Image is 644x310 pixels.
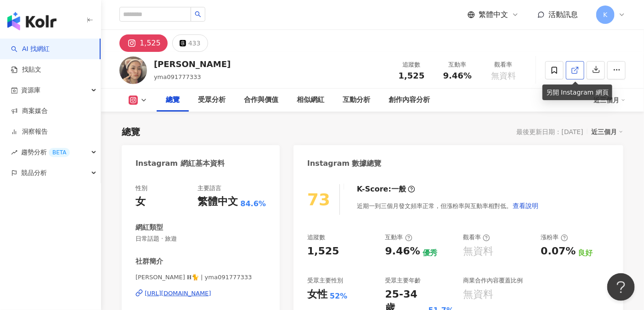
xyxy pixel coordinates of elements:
[154,73,201,80] span: yma091777333
[307,158,382,169] div: Instagram 數據總覽
[136,223,163,232] div: 網紅類型
[479,10,508,20] span: 繁體中文
[591,126,623,138] div: 近三個月
[423,248,437,258] div: 優秀
[136,273,266,282] span: [PERSON_NAME] 𝐇🐈 | yma091777333
[343,95,370,106] div: 互動分析
[172,34,208,52] button: 433
[357,197,539,215] div: 近期一到三個月發文頻率正常，但漲粉率與互動率相對低。
[145,289,211,298] div: [URL][DOMAIN_NAME]
[443,71,472,80] span: 9.46%
[491,71,516,80] span: 無資料
[607,273,635,301] iframe: Help Scout Beacon - Open
[541,244,576,259] div: 0.07%
[136,235,266,243] span: 日常話題 · 旅遊
[11,107,48,116] a: 商案媒合
[21,80,40,101] span: 資源庫
[244,95,278,106] div: 合作與價值
[463,244,493,259] div: 無資料
[188,37,201,50] div: 433
[517,128,583,135] div: 最後更新日期：[DATE]
[463,233,490,242] div: 觀看率
[385,233,412,242] div: 互動率
[11,45,50,54] a: searchAI 找網紅
[297,95,324,106] div: 相似網紅
[122,125,140,138] div: 總覽
[394,60,429,69] div: 追蹤數
[307,190,330,209] div: 73
[195,11,201,17] span: search
[463,276,523,285] div: 商業合作內容覆蓋比例
[486,60,521,69] div: 觀看率
[240,199,266,209] span: 84.6%
[389,95,430,106] div: 創作內容分析
[11,127,48,136] a: 洞察報告
[11,65,41,74] a: 找貼文
[198,95,226,106] div: 受眾分析
[21,163,47,183] span: 競品分析
[548,10,578,19] span: 活動訊息
[463,287,493,302] div: 無資料
[11,149,17,156] span: rise
[603,10,607,20] span: K
[385,276,421,285] div: 受眾主要年齡
[307,287,328,302] div: 女性
[307,244,339,259] div: 1,525
[136,184,147,192] div: 性別
[7,12,56,30] img: logo
[198,195,238,209] div: 繁體中文
[136,195,146,209] div: 女
[198,184,221,192] div: 主要語言
[578,248,593,258] div: 良好
[512,197,539,215] button: 查看說明
[357,184,415,194] div: K-Score :
[542,85,612,100] div: 另開 Instagram 網頁
[513,202,538,209] span: 查看說明
[140,37,161,50] div: 1,525
[399,71,425,80] span: 1,525
[385,244,420,259] div: 9.46%
[49,148,70,157] div: BETA
[119,34,168,52] button: 1,525
[541,233,568,242] div: 漲粉率
[440,60,475,69] div: 互動率
[136,158,225,169] div: Instagram 網紅基本資料
[330,291,347,301] div: 52%
[391,184,406,194] div: 一般
[21,142,70,163] span: 趨勢分析
[307,276,343,285] div: 受眾主要性別
[307,233,325,242] div: 追蹤數
[136,289,266,298] a: [URL][DOMAIN_NAME]
[119,56,147,84] img: KOL Avatar
[593,93,626,107] div: 近三個月
[136,257,163,266] div: 社群簡介
[166,95,180,106] div: 總覽
[154,58,231,70] div: [PERSON_NAME]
